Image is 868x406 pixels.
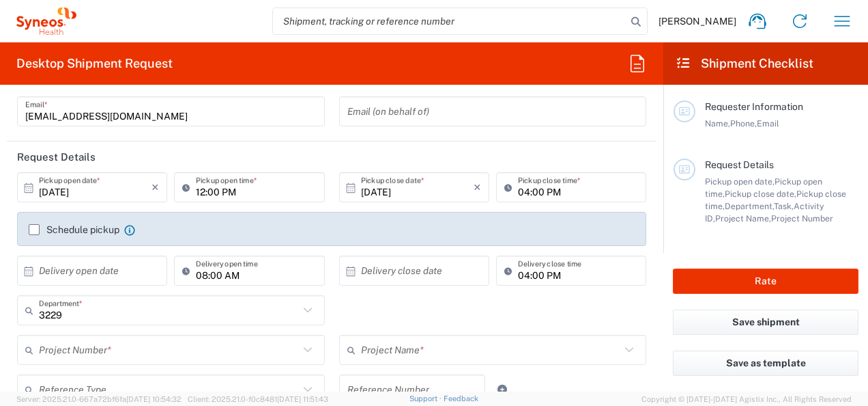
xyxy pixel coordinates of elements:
[673,310,858,335] button: Save shipment
[126,395,182,403] span: [DATE] 10:54:32
[705,101,803,112] span: Requester Information
[715,213,771,224] span: Project Name,
[17,150,96,164] h2: Request Details
[774,201,794,211] span: Task,
[16,395,182,403] span: Server: 2025.21.0-667a72bf6fa
[673,351,858,376] button: Save as template
[705,118,730,128] span: Name,
[474,176,481,198] i: ×
[444,394,478,403] a: Feedback
[673,269,858,294] button: Rate
[659,15,736,27] span: [PERSON_NAME]
[277,395,328,403] span: [DATE] 11:51:43
[771,213,833,224] span: Project Number
[409,394,444,403] a: Support
[641,393,852,405] span: Copyright © [DATE]-[DATE] Agistix Inc., All Rights Reserved
[188,395,328,403] span: Client: 2025.21.0-f0c8481
[493,380,512,399] a: Add Reference
[730,118,757,128] span: Phone,
[705,159,774,170] span: Request Details
[705,176,775,187] span: Pickup open date,
[725,189,796,199] span: Pickup close date,
[757,118,779,128] span: Email
[676,55,813,72] h2: Shipment Checklist
[151,176,159,198] i: ×
[29,224,119,235] label: Schedule pickup
[273,8,626,34] input: Shipment, tracking or reference number
[16,55,173,72] h2: Desktop Shipment Request
[725,201,774,211] span: Department,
